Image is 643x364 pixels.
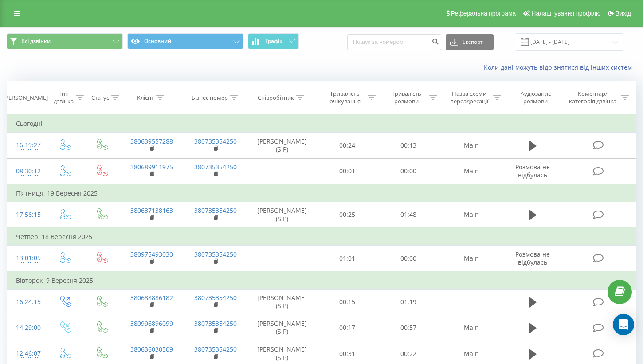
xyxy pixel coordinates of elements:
[137,94,154,102] div: Клієнт
[511,90,560,105] div: Аудіозапис розмови
[439,202,503,228] td: Main
[317,133,378,158] td: 00:24
[7,272,636,290] td: Вівторок, 9 Вересня 2025
[317,202,378,228] td: 00:25
[3,94,48,102] div: [PERSON_NAME]
[325,90,366,105] div: Тривалість очікування
[16,294,37,311] div: 16:24:15
[194,250,237,258] a: 380735354250
[130,319,173,328] a: 380996896099
[567,90,619,105] div: Коментар/категорія дзвінка
[347,34,441,50] input: Пошук за номером
[248,202,317,228] td: [PERSON_NAME] (SIP)
[16,319,37,337] div: 14:29:00
[386,90,427,105] div: Тривалість розмови
[613,314,634,335] div: Open Intercom Messenger
[378,246,439,272] td: 00:00
[7,33,123,49] button: Всі дзвінки
[194,206,237,215] a: 380735354250
[130,294,173,302] a: 380688886182
[130,137,173,145] a: 380639557288
[192,94,228,102] div: Бізнес номер
[317,158,378,184] td: 00:01
[7,184,636,202] td: П’ятниця, 19 Вересня 2025
[194,137,237,145] a: 380735354250
[16,250,37,267] div: 13:01:05
[531,10,600,17] span: Налаштування профілю
[378,202,439,228] td: 01:48
[194,319,237,328] a: 380735354250
[378,315,439,341] td: 00:57
[130,345,173,353] a: 380636030509
[7,115,636,133] td: Сьогодні
[130,206,173,215] a: 380637138163
[248,133,317,158] td: [PERSON_NAME] (SIP)
[265,38,282,44] span: Графік
[194,294,237,302] a: 380735354250
[515,163,550,179] span: Розмова не відбулась
[378,289,439,315] td: 01:19
[439,158,503,184] td: Main
[16,345,37,362] div: 12:46:07
[127,33,243,49] button: Основний
[54,90,74,105] div: Тип дзвінка
[258,94,294,102] div: Співробітник
[484,63,636,71] a: Коли дані можуть відрізнятися вiд інших систем
[451,10,516,17] span: Реферальна програма
[194,345,237,353] a: 380735354250
[378,133,439,158] td: 00:13
[317,315,378,341] td: 00:17
[317,289,378,315] td: 00:15
[16,163,37,180] div: 08:30:12
[16,137,37,154] div: 16:19:27
[91,94,109,102] div: Статус
[16,206,37,223] div: 17:56:15
[248,315,317,341] td: [PERSON_NAME] (SIP)
[7,228,636,246] td: Четвер, 18 Вересня 2025
[248,33,299,49] button: Графік
[439,133,503,158] td: Main
[21,38,51,45] span: Всі дзвінки
[378,158,439,184] td: 00:00
[317,246,378,272] td: 01:01
[248,289,317,315] td: [PERSON_NAME] (SIP)
[130,250,173,258] a: 380975493030
[447,90,491,105] div: Назва схеми переадресації
[616,10,631,17] span: Вихід
[439,246,503,272] td: Main
[194,163,237,171] a: 380735354250
[130,163,173,171] a: 380689911975
[439,315,503,341] td: Main
[515,250,550,266] span: Розмова не відбулась
[446,34,494,50] button: Експорт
